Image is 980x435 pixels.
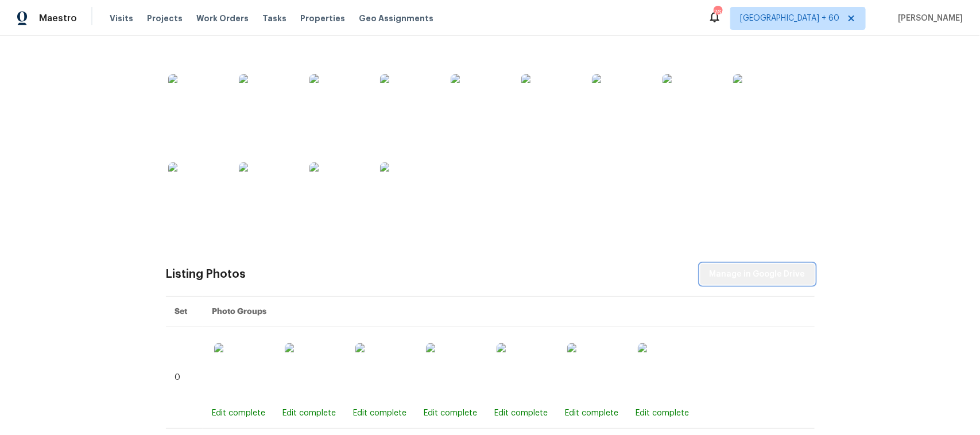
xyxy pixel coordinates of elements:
th: Photo Groups [203,297,815,327]
button: Manage in Google Drive [700,264,815,285]
span: Visits [110,13,133,24]
span: Geo Assignments [359,13,433,24]
span: Projects [147,13,183,24]
span: [PERSON_NAME] [893,13,963,24]
div: Edit complete [565,407,618,419]
div: Edit complete [282,407,336,419]
div: Edit complete [494,407,548,419]
span: Tasks [262,14,286,22]
th: Set [166,297,203,327]
span: Manage in Google Drive [710,267,805,282]
div: Listing Photos [166,269,246,280]
span: [GEOGRAPHIC_DATA] + 60 [740,13,839,24]
div: 766 [714,7,722,18]
div: Edit complete [212,407,265,419]
div: Edit complete [424,407,477,419]
div: Edit complete [353,407,406,419]
span: Work Orders [196,13,249,24]
span: Properties [300,13,345,24]
div: Edit complete [636,407,689,419]
td: 0 [166,327,203,429]
span: Maestro [39,13,77,24]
